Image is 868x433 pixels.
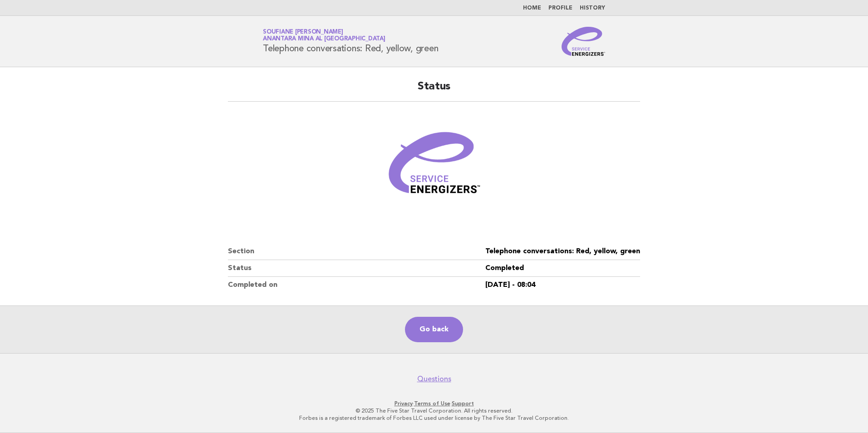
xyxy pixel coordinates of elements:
[228,260,485,277] dt: Status
[485,243,640,260] dd: Telephone conversations: Red, yellow, green
[263,29,385,42] a: Soufiane [PERSON_NAME]Anantara Mina al [GEOGRAPHIC_DATA]
[523,5,541,11] a: Home
[417,374,451,384] a: Questions
[414,400,450,407] a: Terms of Use
[156,414,712,422] p: Forbes is a registered trademark of Forbes LLC used under license by The Five Star Travel Corpora...
[580,5,605,11] a: History
[228,243,485,260] dt: Section
[156,407,712,414] p: © 2025 The Five Star Travel Corporation. All rights reserved.
[395,400,413,407] a: Privacy
[485,260,640,277] dd: Completed
[156,400,712,407] p: · ·
[562,27,605,56] img: Service Energizers
[263,30,438,53] h1: Telephone conversations: Red, yellow, green
[263,36,385,42] span: Anantara Mina al [GEOGRAPHIC_DATA]
[452,400,474,407] a: Support
[380,113,488,221] img: Verified
[405,317,463,342] a: Go back
[548,5,572,11] a: Profile
[485,277,640,293] dd: [DATE] - 08:04
[228,79,640,102] h2: Status
[228,277,485,293] dt: Completed on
